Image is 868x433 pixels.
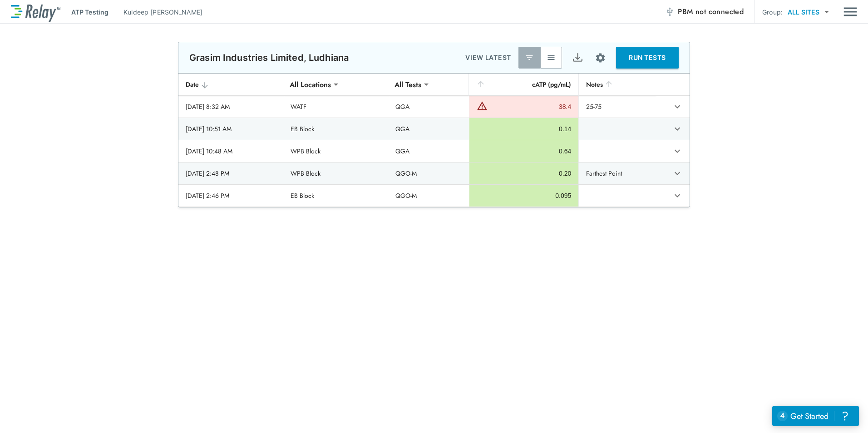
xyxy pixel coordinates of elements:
[762,7,783,17] p: Group:
[465,52,511,63] p: VIEW LATEST
[670,99,685,114] button: expand row
[477,169,571,178] div: 0.20
[178,74,283,96] th: Date
[477,191,571,200] div: 0.095
[665,7,674,16] img: Offline Icon
[670,188,685,203] button: expand row
[283,140,388,162] td: WPB Block
[567,47,588,69] button: Export
[578,96,655,118] td: 25-75
[477,100,488,111] img: Warning
[670,143,685,159] button: expand row
[388,118,469,140] td: QGA
[670,166,685,181] button: expand row
[572,52,583,64] img: Export Icon
[477,124,571,133] div: 0.14
[283,75,337,93] div: All Locations
[772,406,859,426] iframe: Resource center
[547,53,556,62] img: View All
[189,52,349,63] p: Grasim Industries Limited, Ludhiana
[388,96,469,118] td: QGA
[283,185,388,207] td: EB Block
[186,191,276,200] div: [DATE] 2:46 PM
[11,2,60,22] img: LuminUltra Relay
[388,75,428,93] div: All Tests
[178,74,690,207] table: sticky table
[186,147,276,156] div: [DATE] 10:48 AM
[578,162,655,184] td: Farthest Point
[388,162,469,184] td: QGO-M
[595,52,606,64] img: Settings Icon
[388,140,469,162] td: QGA
[283,118,388,140] td: EB Block
[283,162,388,184] td: WPB Block
[843,3,857,20] button: Main menu
[586,79,648,90] div: Notes
[71,7,108,17] p: ATP Testing
[661,3,747,21] button: PBM not connected
[186,124,276,133] div: [DATE] 10:51 AM
[476,79,571,90] div: cATP (pg/mL)
[616,47,679,69] button: RUN TESTS
[186,169,276,178] div: [DATE] 2:48 PM
[388,185,469,207] td: QGO-M
[525,53,534,62] img: Latest
[678,5,744,18] span: PBM
[670,121,685,137] button: expand row
[283,96,388,118] td: WATF
[186,102,276,111] div: [DATE] 8:32 AM
[490,102,571,111] div: 38.4
[843,3,857,20] img: Drawer Icon
[477,147,571,156] div: 0.64
[695,6,744,17] span: not connected
[588,46,612,70] button: Site setup
[123,7,202,17] p: Kuldeep [PERSON_NAME]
